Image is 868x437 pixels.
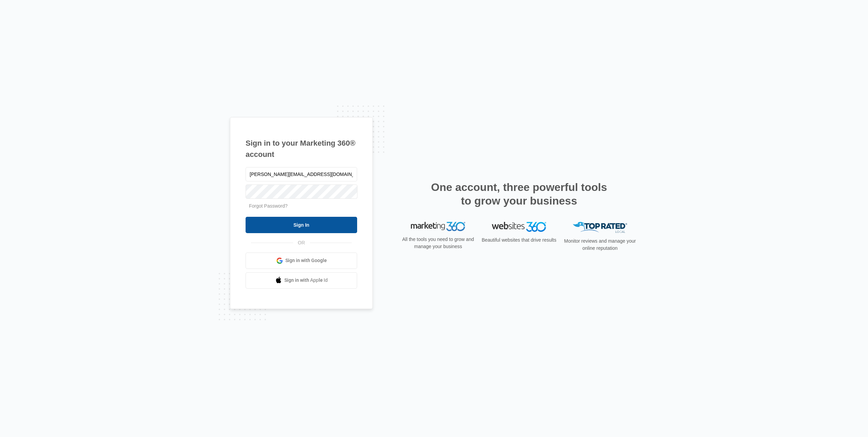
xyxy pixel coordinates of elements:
img: Websites 360 [492,222,546,232]
input: Sign In [246,217,357,233]
span: OR [293,239,310,246]
input: Email [246,167,357,181]
img: Marketing 360 [411,222,465,231]
p: All the tools you need to grow and manage your business [400,236,476,250]
img: Top Rated Local [573,222,627,233]
span: Sign in with Google [285,257,327,264]
a: Sign in with Google [246,253,357,269]
h2: One account, three powerful tools to grow your business [429,180,609,208]
a: Sign in with Apple Id [246,272,357,289]
span: Sign in with Apple Id [284,277,328,284]
h1: Sign in to your Marketing 360® account [246,137,357,160]
p: Monitor reviews and manage your online reputation [562,238,638,252]
p: Beautiful websites that drive results [481,237,557,244]
a: Forgot Password? [249,203,288,209]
